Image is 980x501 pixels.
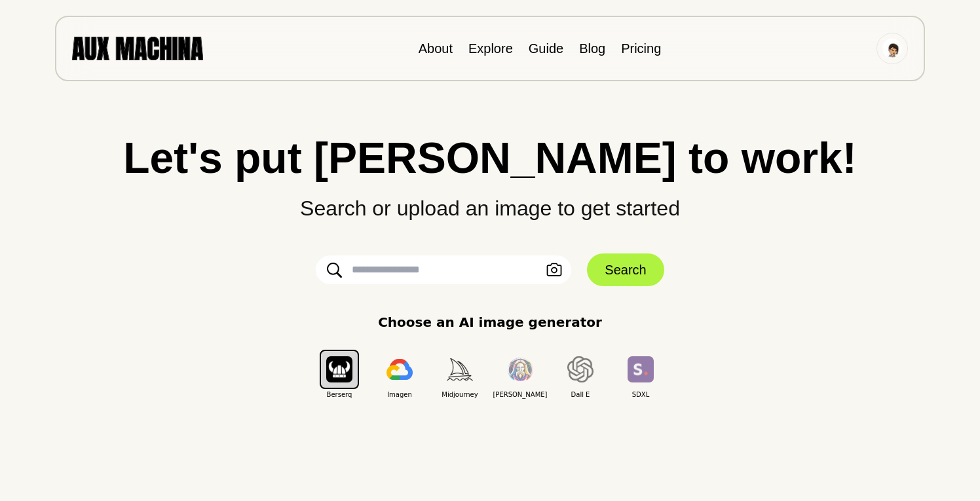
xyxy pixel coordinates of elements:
p: Choose an AI image generator [378,312,602,332]
span: Berserq [309,390,369,399]
img: Avatar [882,39,902,58]
p: Search or upload an image to get started [26,179,954,224]
a: Pricing [621,41,661,56]
span: [PERSON_NAME] [490,390,550,399]
span: Midjourney [430,390,490,399]
span: SDXL [611,390,671,399]
a: Explore [468,41,513,56]
img: Imagen [386,359,413,380]
a: Guide [529,41,563,56]
img: Leonardo [507,358,533,382]
a: About [419,41,453,56]
h1: Let's put [PERSON_NAME] to work! [26,136,954,179]
span: Dall E [550,390,611,399]
img: Berserq [326,356,352,382]
a: Blog [579,41,605,56]
button: Search [587,253,664,286]
img: Dall E [567,356,594,382]
img: AUX MACHINA [72,37,203,60]
img: Midjourney [447,358,473,380]
img: SDXL [628,356,654,382]
span: Imagen [369,390,430,399]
